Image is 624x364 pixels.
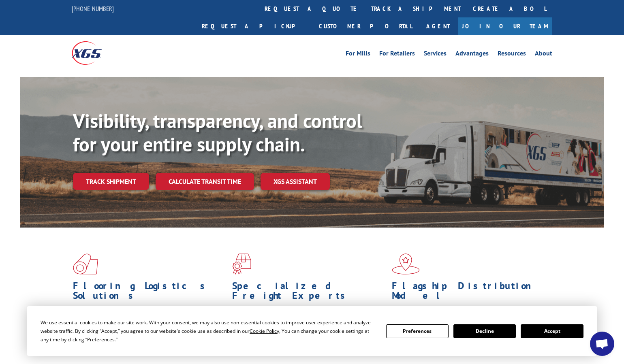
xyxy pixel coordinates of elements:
div: Cookie Consent Prompt [27,306,597,356]
a: Track shipment [73,173,149,190]
span: Our agile distribution network gives you nationwide inventory management on demand. [392,304,541,324]
a: Calculate transit time [156,173,254,190]
span: Preferences [87,336,115,343]
a: XGS ASSISTANT [261,173,330,190]
b: Visibility, transparency, and control for your entire supply chain. [73,108,362,157]
span: Cookie Policy [250,328,279,334]
button: Preferences [386,324,449,338]
a: Join Our Team [458,17,552,35]
div: We use essential cookies to make our site work. With your consent, we may also use non-essential ... [41,318,376,344]
h1: Flagship Distribution Model [392,281,545,304]
img: xgs-icon-focused-on-flooring-red [232,253,251,275]
h1: Specialized Freight Experts [232,281,385,304]
a: For Retailers [379,50,415,59]
img: xgs-icon-flagship-distribution-model-red [392,253,420,275]
a: [PHONE_NUMBER] [72,4,114,13]
a: Customer Portal [313,17,418,35]
p: From 123 overlength loads to delicate cargo, our experienced staff knows the best way to move you... [232,304,385,341]
a: About [535,50,552,59]
a: Open chat [590,332,614,356]
a: Agent [418,17,458,35]
a: Advantages [455,50,489,59]
a: For Mills [346,50,370,59]
button: Decline [453,324,516,338]
button: Accept [521,324,583,338]
a: Services [424,50,447,59]
a: Resources [498,50,526,59]
img: xgs-icon-total-supply-chain-intelligence-red [73,253,98,275]
h1: Flooring Logistics Solutions [73,281,226,304]
a: Request a pickup [196,17,313,35]
span: As an industry carrier of choice, XGS has brought innovation and dedication to flooring logistics... [73,304,226,333]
